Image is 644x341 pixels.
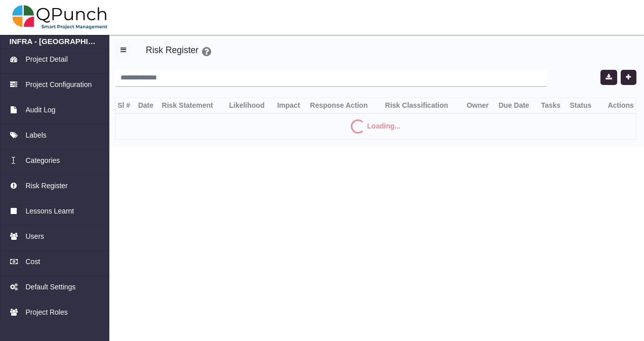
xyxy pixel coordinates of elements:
[499,100,537,111] div: Due Date
[25,181,67,191] span: Risk Register
[202,46,211,59] a: Help
[367,122,400,130] strong: Loading...
[162,100,225,111] div: Risk Statement
[570,100,597,111] div: Status
[25,206,74,217] span: Lessons Learnt
[25,79,92,90] span: Project Configuration
[25,231,44,242] span: Users
[138,100,158,111] div: Date
[310,100,381,111] div: Response Action
[25,282,75,292] span: Default Settings
[25,155,60,166] span: Categories
[277,100,306,111] div: Impact
[25,54,67,65] span: Project Detail
[25,257,40,267] span: Cost
[146,42,198,56] h5: Risk Register
[25,307,67,318] span: Project Roles
[25,105,55,115] span: Audit Log
[117,100,134,111] div: Sl #
[25,130,46,141] span: Labels
[601,100,634,111] div: Actions
[385,100,463,111] div: Risk Classification
[229,100,273,111] div: Likelihood
[10,37,100,46] a: INFRA - [GEOGRAPHIC_DATA] Google
[541,100,566,111] div: Tasks
[12,2,108,32] img: qpunch-sp.fa6292f.png
[467,100,495,111] div: Owner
